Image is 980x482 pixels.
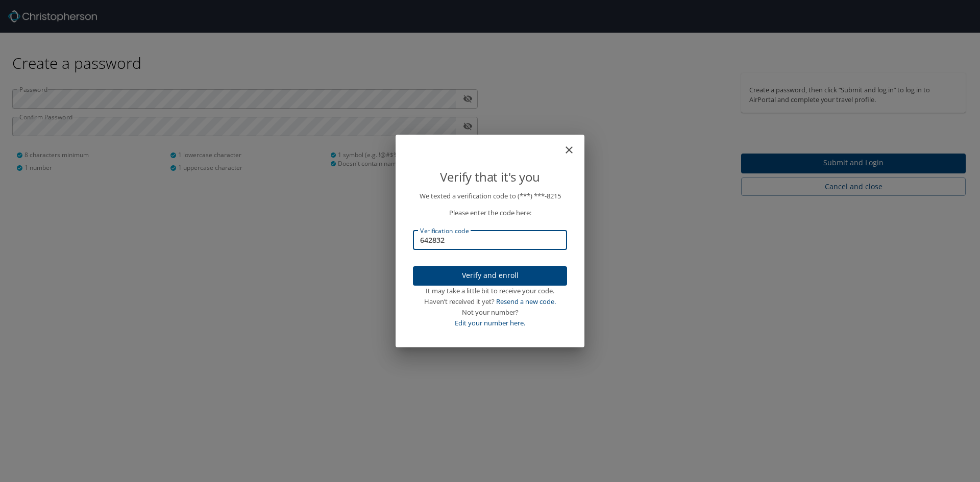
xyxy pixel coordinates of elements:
button: close [568,139,580,151]
p: Verify that it's you [413,167,567,187]
p: Please enter the code here: [413,208,567,218]
span: Verify and enroll [421,269,559,282]
div: Haven’t received it yet? [413,296,567,307]
div: It may take a little bit to receive your code. [413,286,567,296]
a: Resend a new code. [496,297,556,306]
div: Not your number? [413,307,567,318]
p: We texted a verification code to (***) ***- 8215 [413,191,567,201]
button: Verify and enroll [413,266,567,286]
a: Edit your number here. [455,318,525,327]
